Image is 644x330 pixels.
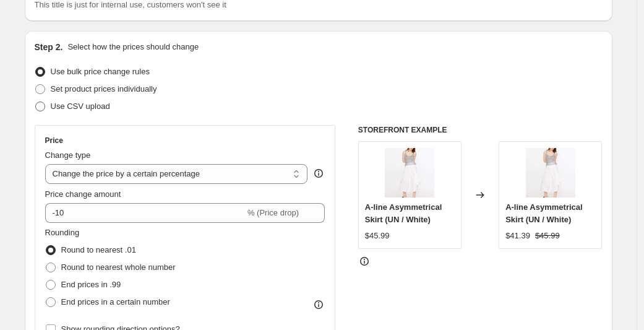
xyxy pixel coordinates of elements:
strike: $45.99 [535,230,560,242]
input: -15 [45,203,245,223]
span: End prices in a certain number [61,297,170,306]
span: Use CSV upload [51,102,110,111]
span: Set product prices individually [51,84,157,93]
div: $41.39 [505,230,530,242]
h6: STOREFRONT EXAMPLE [358,125,603,135]
span: Rounding [45,228,80,237]
h2: Step 2. [35,41,63,53]
img: cubic1_6a5b8a12-d6c5-4d72-98de-a323167879cc_80x.jpg [385,148,434,198]
div: help [312,167,325,180]
img: cubic1_6a5b8a12-d6c5-4d72-98de-a323167879cc_80x.jpg [526,148,575,198]
h3: Price [45,136,63,145]
span: A-line Asymmetrical Skirt (UN / White) [505,202,583,224]
p: Select how the prices should change [67,41,199,53]
span: Round to nearest whole number [61,263,176,272]
span: End prices in .99 [61,280,121,289]
span: Round to nearest .01 [61,245,136,254]
div: $45.99 [365,230,390,242]
span: Price change amount [45,189,121,199]
span: % (Price drop) [247,208,299,217]
span: A-line Asymmetrical Skirt (UN / White) [365,202,442,224]
span: Use bulk price change rules [51,67,150,76]
span: Change type [45,150,91,160]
